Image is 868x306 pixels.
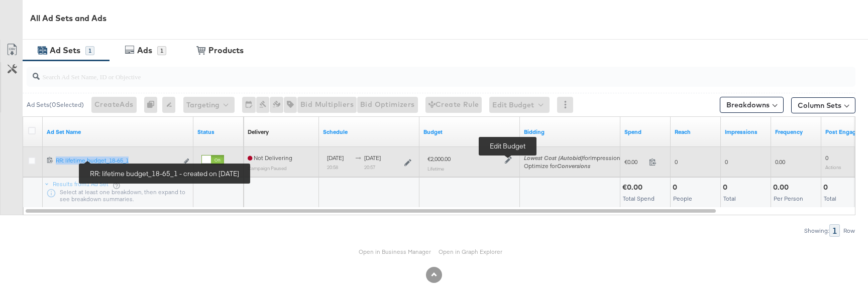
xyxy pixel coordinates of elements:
em: Conversions [557,162,590,170]
div: €2,000.00 [427,155,451,163]
div: 0 [823,183,831,192]
input: Search Ad Set Name, ID or Objective [40,63,780,82]
em: Lowest Cost (Autobid) [524,154,583,162]
sub: 20:57 [364,164,375,170]
span: 0.00 [775,158,785,166]
span: Not Delivering [248,154,292,162]
span: Total [723,195,736,202]
sub: 20:58 [327,164,338,170]
a: Your Ad Set name. [47,128,189,136]
a: The total amount spent to date. [624,128,667,136]
a: Shows when your Ad Set is scheduled to deliver. [323,128,415,136]
div: Ad Sets ( 0 Selected) [27,100,84,109]
span: [DATE] [327,154,344,162]
div: 1 [157,46,166,55]
sub: Campaign Paused [248,165,287,171]
div: All Ad Sets and Ads [30,13,868,24]
div: €0.00 [622,183,645,192]
a: Reflects the ability of your Ad Set to achieve delivery based on ad states, schedule and budget. [248,128,269,136]
span: 0 [675,158,678,166]
button: Breakdowns [720,97,784,113]
div: Showing: [804,227,829,234]
span: 0 [825,154,828,162]
span: €0.00 [624,158,645,166]
div: Products [208,45,244,56]
span: Total Spend [623,195,655,202]
button: Column Sets [791,97,855,113]
a: The number of people your ad was served to. [675,128,717,136]
span: People [673,195,692,202]
sub: Lifetime [427,166,444,172]
div: 1 [85,46,94,55]
div: Optimize for [524,162,623,170]
span: 0 [725,158,728,166]
sub: Actions [825,164,841,170]
a: RR: lifetime budget_18-65_1 [56,157,178,167]
div: 1 [829,224,840,237]
div: Row [843,227,855,234]
div: Ad Sets [50,45,80,56]
a: Shows the current state of your Ad Set. [197,128,240,136]
a: Shows your bid and optimisation settings for this Ad Set. [524,128,616,136]
span: [DATE] [364,154,381,162]
a: Open in Business Manager [359,248,431,255]
div: Ads [137,45,152,56]
span: Total [824,195,836,202]
div: 0 [144,97,162,113]
a: Open in Graph Explorer [439,248,502,255]
span: Per Person [774,195,803,202]
a: Shows the current budget of Ad Set. [423,128,516,136]
div: 0 [723,183,730,192]
a: The average number of times your ad was served to each person. [775,128,817,136]
div: Delivery [248,128,269,136]
div: RR: lifetime budget_18-65_1 [56,157,178,165]
span: for Impressions [524,154,623,162]
a: The number of times your ad was served. On mobile apps an ad is counted as served the first time ... [725,128,767,136]
div: 0 [673,183,680,192]
label: Active [201,169,224,175]
div: 0.00 [773,183,792,192]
